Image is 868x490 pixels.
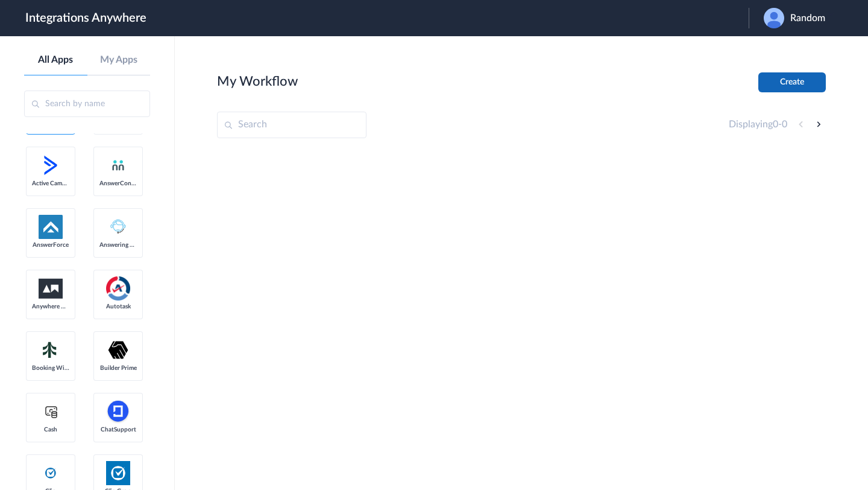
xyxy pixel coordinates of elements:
[24,91,150,117] input: Search by name
[32,426,69,433] span: Cash
[106,276,130,301] img: autotask.png
[782,119,787,129] span: 0
[39,215,63,239] img: af-app-logo.svg
[106,215,130,239] img: Answering_service.png
[32,303,69,310] span: Anywhere Works
[32,364,69,372] span: Booking Widget
[106,338,130,362] img: builder-prime-logo.svg
[43,466,58,480] img: clio-logo.svg
[217,74,298,89] h2: My Workflow
[39,153,63,177] img: active-campaign-logo.svg
[32,180,69,187] span: Active Campaign
[773,119,778,129] span: 0
[24,54,87,66] a: All Apps
[729,119,787,130] h4: Displaying -
[87,54,151,66] a: My Apps
[106,461,130,485] img: Clio.jpg
[764,8,784,28] img: user.png
[32,241,69,249] span: AnswerForce
[43,404,58,419] img: cash-logo.svg
[99,303,137,310] span: Autotask
[39,279,63,299] img: aww.png
[758,72,826,92] button: Create
[39,339,63,361] img: Setmore_Logo.svg
[790,13,825,24] span: Random
[217,112,366,138] input: Search
[99,241,137,249] span: Answering Service
[25,11,146,25] h1: Integrations Anywhere
[111,158,125,173] img: answerconnect-logo.svg
[99,364,137,372] span: Builder Prime
[99,180,137,187] span: AnswerConnect
[106,399,130,424] img: chatsupport-icon.svg
[99,426,137,433] span: ChatSupport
